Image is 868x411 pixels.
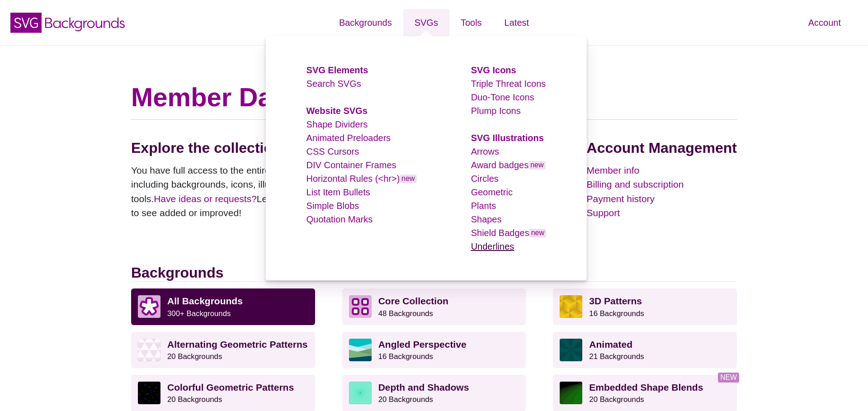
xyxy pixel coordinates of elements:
[449,9,493,36] a: Tools
[328,9,403,36] a: Backgrounds
[589,352,644,361] small: 21 Backgrounds
[589,382,703,392] strong: Embedded Shape Blends
[131,139,380,156] h2: Explore the collection
[471,146,499,156] a: Arrows
[471,201,496,211] a: Plants
[471,106,521,116] a: Plump Icons
[471,92,534,102] a: Duo-Tone Icons
[307,201,359,211] a: Simple Blobs
[587,163,737,178] a: Member info
[587,177,737,192] a: Billing and subscription
[471,65,516,75] a: SVG Icons
[342,332,526,368] a: Angled Perspective16 Backgrounds
[349,382,372,404] img: green layered rings within rings
[378,309,433,318] small: 48 Backgrounds
[307,174,417,184] a: Horizontal Rules (<hr>)new
[471,241,514,251] a: Underlines
[560,339,582,361] img: green rave light effect animated background
[342,288,526,325] a: Core Collection 48 Backgrounds
[131,264,737,282] h2: Backgrounds
[138,382,160,404] img: a rainbow pattern of outlined geometric shapes
[587,206,737,220] a: Support
[589,296,642,306] strong: 3D Patterns
[471,174,499,184] a: Circles
[529,229,546,237] span: new
[307,214,373,224] a: Quotation Marks
[471,228,546,238] a: Shield Badgesnew
[307,160,396,170] a: DIV Container Frames
[167,339,307,350] strong: Alternating Geometric Patterns
[493,9,540,36] a: Latest
[587,192,737,206] a: Payment history
[403,9,449,36] a: SVGs
[471,133,544,143] a: SVG Illustrations
[378,382,469,392] strong: Depth and Shadows
[131,288,315,325] a: All Backgrounds 300+ Backgrounds
[138,339,160,361] img: light purple and white alternating triangle pattern
[167,352,222,361] small: 20 Backgrounds
[131,332,315,368] a: Alternating Geometric Patterns20 Backgrounds
[560,382,582,404] img: green to black rings rippling away from corner
[589,339,632,350] strong: Animated
[471,187,513,197] a: Geometric
[553,288,737,325] a: 3D Patterns16 Backgrounds
[167,382,294,392] strong: Colorful Geometric Patterns
[560,295,582,318] img: fancy golden cube pattern
[378,339,467,350] strong: Angled Perspective
[154,194,257,204] a: Have ideas or requests?
[587,139,737,156] h2: Account Management
[471,79,546,89] a: Triple Threat Icons
[471,214,502,224] a: Shapes
[342,375,526,411] a: Depth and Shadows20 Backgrounds
[131,163,380,220] p: You have full access to the entire library of graphics—including backgrounds, icons, illustration...
[589,309,644,318] small: 16 Backgrounds
[349,339,372,361] img: abstract landscape with sky mountains and water
[553,375,737,411] a: Embedded Shape Blends20 Backgrounds
[307,187,370,197] a: List Item Bullets
[553,332,737,368] a: Animated21 Backgrounds
[589,395,644,404] small: 20 Backgrounds
[471,160,546,170] a: Award badgesnew
[167,309,231,318] small: 300+ Backgrounds
[307,106,368,116] a: Website SVGs
[797,9,852,36] a: Account
[131,81,737,113] h1: Member Dashboard
[307,65,368,75] a: SVG Elements
[307,79,361,89] a: Search SVGs
[131,375,315,411] a: Colorful Geometric Patterns20 Backgrounds
[167,296,243,306] strong: All Backgrounds
[307,133,391,143] a: Animated Preloaders
[307,146,359,156] a: CSS Cursors
[378,296,448,306] strong: Core Collection
[528,161,545,170] span: new
[378,395,433,404] small: 20 Backgrounds
[167,395,222,404] small: 20 Backgrounds
[378,352,433,361] small: 16 Backgrounds
[400,175,416,183] span: new
[307,119,368,129] a: Shape Dividers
